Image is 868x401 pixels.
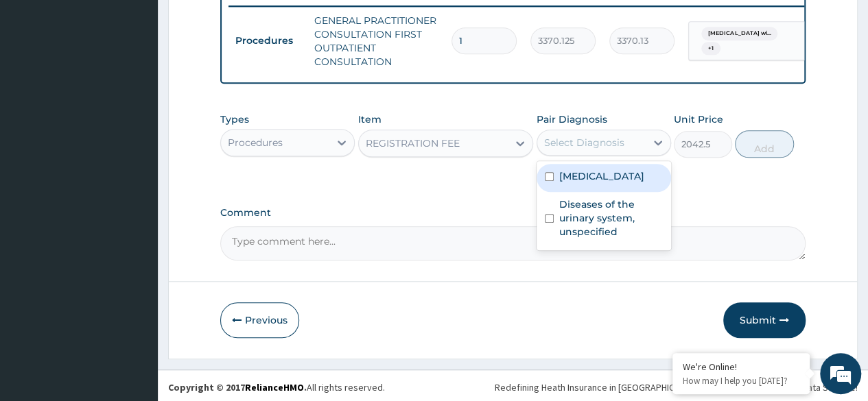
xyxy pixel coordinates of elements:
span: We're online! [80,116,189,254]
div: Minimize live chat window [225,7,258,40]
span: + 1 [701,42,720,56]
a: RelianceHMO [245,381,304,393]
label: Types [220,114,249,125]
strong: Copyright © 2017 . [168,381,307,393]
textarea: Type your message and hit 'Enter' [7,260,261,308]
label: [MEDICAL_DATA] [559,169,644,183]
button: Previous [220,302,299,338]
td: Procedures [228,28,307,53]
div: Chat with us now [71,77,231,95]
div: Redefining Heath Insurance in [GEOGRAPHIC_DATA] using Telemedicine and Data Science! [495,380,858,394]
button: Add [735,130,793,158]
label: Diseases of the urinary system, unspecified [559,197,663,239]
p: How may I help you today? [683,375,799,387]
div: REGISTRATION FEE [366,136,460,150]
span: [MEDICAL_DATA] wi... [701,27,777,40]
td: GENERAL PRACTITIONER CONSULTATION FIRST OUTPATIENT CONSULTATION [307,7,445,75]
label: Comment [220,207,806,219]
div: Select Diagnosis [544,136,624,149]
button: Submit [723,302,806,338]
div: We're Online! [683,361,799,373]
img: d_794563401_company_1708531726252_794563401 [25,69,56,103]
label: Unit Price [674,112,723,126]
div: Procedures [228,136,283,149]
label: Item [358,112,382,126]
label: Pair Diagnosis [537,112,607,126]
